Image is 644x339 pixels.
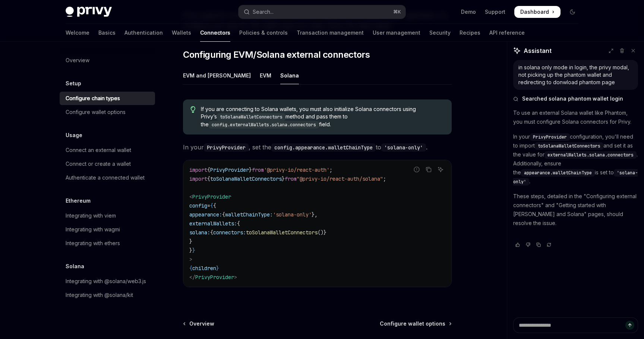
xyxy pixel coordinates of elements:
[514,6,561,18] a: Dashboard
[329,167,332,173] span: ;
[66,131,82,140] h5: Usage
[222,211,225,218] span: {
[393,9,401,15] span: ⌘ K
[285,175,297,182] span: from
[297,175,383,182] span: "@privy-io/react-auth/solana"
[204,143,249,152] code: PrivyProvider
[60,237,155,250] a: Integrating with ethers
[461,8,476,16] a: Demo
[297,24,364,42] a: Transaction management
[66,277,146,286] div: Integrating with @solana/web3.js
[213,202,216,209] span: {
[66,24,89,42] a: Welcome
[60,275,155,288] a: Integrating with @solana/web3.js
[192,265,216,272] span: children
[60,54,155,67] a: Overview
[252,167,264,173] span: from
[66,173,145,182] div: Authenticate a connected wallet
[183,142,452,152] span: In your , set the to .
[547,152,634,158] span: externalWallets.solana.connectors
[522,95,623,102] span: Searched solana phantom wallet login
[189,229,210,236] span: solana:
[66,196,91,205] h5: Ethereum
[264,167,329,173] span: '@privy-io/react-auth'
[412,165,422,174] button: Report incorrect code
[189,274,195,281] span: </
[189,247,192,254] span: }
[60,223,155,236] a: Integrating with wagmi
[66,146,131,155] div: Connect an external wallet
[189,202,207,209] span: config
[66,94,120,103] div: Configure chain types
[210,175,282,182] span: toSolanaWalletConnectors
[189,167,207,173] span: import
[225,211,273,218] span: walletChainType:
[239,5,405,19] button: Open search
[210,167,249,173] span: PrivyProvider
[60,288,155,302] a: Integrating with @solana/kit
[209,121,319,129] code: config.externalWallets.solana.connectors
[66,108,126,117] div: Configure wallet options
[124,24,163,42] a: Authentication
[237,220,240,227] span: {
[312,211,318,218] span: },
[216,265,219,272] span: }
[210,202,213,209] span: {
[98,24,116,42] a: Basics
[66,225,120,234] div: Integrating with wagmi
[192,193,231,200] span: PrivyProvider
[183,49,370,61] span: Configuring EVM/Solana external connectors
[189,265,192,272] span: {
[513,132,638,186] p: In your configuration, you'll need to import and set it as the value for . Additionally, ensure t...
[271,143,376,152] code: config.appearance.walletChainType
[172,24,191,42] a: Wallets
[513,95,638,102] button: Searched solana phantom wallet login
[513,170,638,185] span: 'solana-only'
[513,317,638,333] textarea: Ask a question...
[625,321,634,330] button: Send message
[533,134,567,140] span: PrivyProvider
[189,211,222,218] span: appearance:
[213,229,246,236] span: connectors:
[524,241,533,248] button: Vote that response was not good
[200,24,230,42] a: Connectors
[66,211,116,220] div: Integrating with viem
[66,291,133,300] div: Integrating with @solana/kit
[424,165,433,174] button: Copy the contents from the code block
[210,229,213,236] span: {
[189,193,192,200] span: <
[60,143,155,157] a: Connect an external wallet
[280,67,299,84] div: Solana
[195,274,234,281] span: PrivyProvider
[189,175,207,182] span: import
[485,8,505,16] a: Support
[513,241,522,248] button: Vote that response was good
[381,143,426,152] code: 'solana-only'
[239,24,288,42] a: Policies & controls
[518,64,633,86] div: in solana only mode in login, the privy modal, not picking up the phantom wallet and redirecting ...
[207,175,210,182] span: {
[524,170,592,176] span: appearance.walletChainType
[189,220,237,227] span: externalWallets:
[189,256,192,263] span: >
[60,157,155,171] a: Connect or create a wallet
[60,209,155,222] a: Integrating with viem
[192,247,195,254] span: }
[429,24,451,42] a: Security
[249,167,252,173] span: }
[183,67,251,84] div: EVM and [PERSON_NAME]
[566,6,578,18] button: Toggle dark mode
[513,192,638,228] p: These steps, detailed in the "Configuring external connectors" and "Getting started with [PERSON_...
[66,239,120,248] div: Integrating with ethers
[60,92,155,105] a: Configure chain types
[373,24,420,42] a: User management
[253,7,274,16] div: Search...
[273,211,312,218] span: 'solana-only'
[538,143,600,149] span: toSolanaWalletConnectors
[60,171,155,184] a: Authenticate a connected wallet
[190,106,196,113] svg: Tip
[260,67,271,84] div: EVM
[282,175,285,182] span: }
[460,24,480,42] a: Recipes
[60,105,155,119] a: Configure wallet options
